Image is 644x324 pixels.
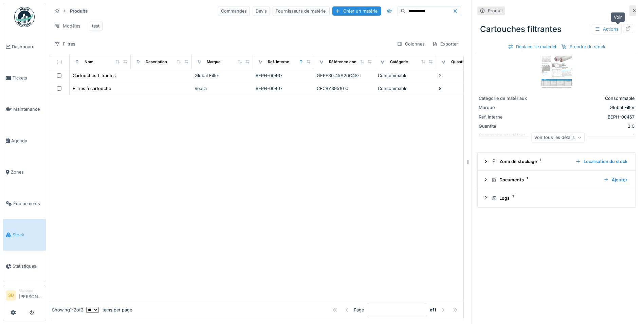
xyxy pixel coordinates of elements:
[3,251,46,282] a: Statistiques
[532,104,634,111] div: Global Filter
[207,59,221,65] div: Marque
[488,7,503,14] div: Produit
[14,7,35,27] img: Badge_color-CXgf-gQk.svg
[19,288,43,293] div: Manager
[273,6,330,16] div: Fournisseurs de matériel
[85,59,93,65] div: Nom
[13,106,43,112] span: Maintenance
[429,39,461,49] div: Exporter
[491,177,598,183] div: Documents
[195,85,250,92] div: Veolia
[3,94,46,125] a: Maintenance
[532,95,634,102] div: Consommable
[73,85,111,92] div: Filtres à cartouche
[12,43,43,50] span: Dashboard
[531,132,585,142] div: Voir tous les détails
[479,123,530,129] div: Quantité
[13,232,43,238] span: Stock
[13,75,43,81] span: Tickets
[86,307,132,313] div: items per page
[332,6,381,16] div: Créer un matériel
[11,138,43,144] span: Agenda
[532,123,634,129] div: 2.0
[3,62,46,93] a: Tickets
[13,200,43,207] span: Équipements
[601,175,630,184] div: Ajouter
[451,59,467,65] div: Quantité
[439,85,495,92] div: 8
[6,290,16,301] li: SD
[146,59,167,65] div: Description
[480,192,633,204] summary: Logs1
[559,42,608,51] div: Prendre du stock
[317,72,372,79] div: GEPES0.45A20C4S-I
[378,72,434,79] div: Consommable
[3,157,46,188] a: Zones
[92,23,99,29] div: test
[378,85,434,92] div: Consommable
[390,59,408,65] div: Catégorie
[19,288,43,303] li: [PERSON_NAME]
[532,114,634,120] div: BEPH-00467
[480,174,633,186] summary: Documents1Ajouter
[195,72,250,79] div: Global Filter
[67,8,90,14] strong: Produits
[3,219,46,250] a: Stock
[52,21,84,31] div: Modèles
[329,59,373,65] div: Référence constructeur
[491,158,570,165] div: Zone de stockage
[6,288,43,304] a: SD Manager[PERSON_NAME]
[477,20,636,38] div: Cartouches filtrantes
[611,12,625,22] div: Voir
[13,263,43,269] span: Statistiques
[3,188,46,219] a: Équipements
[317,85,372,92] div: CFCBYS9510 C
[540,56,574,90] img: Cartouches filtrantes
[394,39,428,49] div: Colonnes
[505,42,559,51] div: Déplacer le matériel
[11,169,43,175] span: Zones
[430,307,436,313] strong: of 1
[479,104,530,111] div: Marque
[268,59,289,65] div: Ref. interne
[52,307,84,313] div: Showing 1 - 2 of 2
[256,72,311,79] div: BEPH-00467
[253,6,270,16] div: Devis
[479,114,530,120] div: Ref. interne
[3,31,46,62] a: Dashboard
[480,155,633,168] summary: Zone de stockage1Localisation du stock
[573,157,630,166] div: Localisation du stock
[479,95,530,102] div: Catégorie de matériaux
[491,195,627,201] div: Logs
[3,125,46,156] a: Agenda
[73,72,116,79] div: Cartouches filtrantes
[354,307,364,313] div: Page
[218,6,250,16] div: Commandes
[256,85,311,92] div: BEPH-00467
[439,72,495,79] div: 2
[592,24,622,34] div: Actions
[52,39,78,49] div: Filtres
